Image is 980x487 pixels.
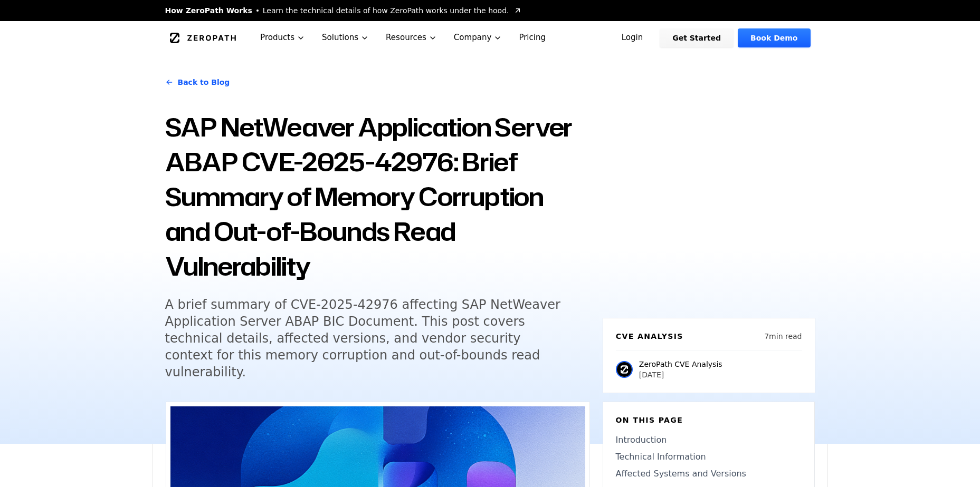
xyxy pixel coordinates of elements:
a: Get Started [660,28,734,47]
button: Resources [377,21,445,54]
a: Login [609,28,656,47]
a: Pricing [510,21,554,54]
p: [DATE] [639,369,722,380]
nav: Global [153,21,828,54]
h6: CVE Analysis [616,331,683,342]
span: Learn the technical details of how ZeroPath works under the hood. [263,5,509,16]
h5: A brief summary of CVE-2025-42976 affecting SAP NetWeaver Application Server ABAP BIC Document. T... [165,296,570,381]
p: 7 min read [764,331,802,342]
a: Introduction [616,434,802,446]
img: ZeroPath CVE Analysis [616,361,633,378]
a: Technical Information [616,451,802,463]
h1: SAP NetWeaver Application Server ABAP CVE-2025-42976: Brief Summary of Memory Corruption and Out-... [165,110,590,284]
p: ZeroPath CVE Analysis [639,359,722,369]
a: How ZeroPath WorksLearn the technical details of how ZeroPath works under the hood. [165,5,522,16]
a: Book Demo [738,28,810,47]
a: Affected Systems and Versions [616,467,802,480]
span: How ZeroPath Works [165,5,252,16]
a: Back to Blog [165,67,230,97]
button: Company [445,21,511,54]
button: Products [252,21,313,54]
button: Solutions [313,21,377,54]
h6: On this page [616,415,802,425]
